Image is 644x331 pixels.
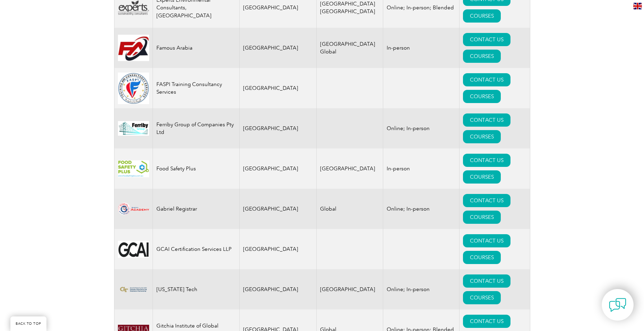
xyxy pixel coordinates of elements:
td: Online; In-person [383,189,460,229]
a: CONTACT US [463,113,510,127]
td: [GEOGRAPHIC_DATA] Global [317,28,383,68]
a: CONTACT US [463,274,510,288]
td: [GEOGRAPHIC_DATA] [239,108,317,148]
img: e72924ac-d9bc-ea11-a814-000d3a79823d-logo.png [118,285,149,294]
img: 590b14fd-4650-f011-877b-00224891b167-logo.png [118,241,149,258]
img: 78e9ed17-f6e8-ed11-8847-00224814fd52-logo.png [118,73,149,104]
a: CONTACT US [463,73,510,86]
img: en [633,3,642,9]
td: [GEOGRAPHIC_DATA] [239,68,317,108]
td: In-person [383,148,460,189]
a: COURSES [463,9,501,23]
a: COURSES [463,90,501,103]
td: FASPI Training Consultancy Services [153,68,239,108]
a: COURSES [463,50,501,63]
img: e52924ac-d9bc-ea11-a814-000d3a79823d-logo.png [118,160,149,177]
a: CONTACT US [463,33,510,46]
a: COURSES [463,291,501,304]
td: Ferriby Group of Companies Pty Ltd [153,108,239,148]
td: [GEOGRAPHIC_DATA] [317,148,383,189]
a: CONTACT US [463,154,510,167]
td: Gabriel Registrar [153,189,239,229]
a: CONTACT US [463,234,510,247]
a: COURSES [463,251,501,264]
td: Food Safety Plus [153,148,239,189]
td: GCAI Certification Services LLP [153,229,239,269]
td: [GEOGRAPHIC_DATA] [239,189,317,229]
td: [GEOGRAPHIC_DATA] [239,28,317,68]
td: [GEOGRAPHIC_DATA] [317,269,383,309]
a: COURSES [463,211,501,224]
a: COURSES [463,170,501,184]
td: [US_STATE] Tech [153,269,239,309]
td: Global [317,189,383,229]
img: 76c62400-dc49-ea11-a812-000d3a7940d5-logo.png [118,0,149,15]
a: CONTACT US [463,194,510,207]
td: [GEOGRAPHIC_DATA] [239,269,317,309]
img: 4c223d1d-751d-ea11-a811-000d3a79722d-logo.jpg [118,35,149,61]
a: CONTACT US [463,315,510,328]
td: Online; In-person [383,108,460,148]
a: BACK TO TOP [10,316,46,331]
td: [GEOGRAPHIC_DATA] [239,148,317,189]
img: 17b06828-a505-ea11-a811-000d3a79722d-logo.png [118,203,149,215]
td: In-person [383,28,460,68]
td: [GEOGRAPHIC_DATA] [239,229,317,269]
a: COURSES [463,130,501,143]
td: Famous Arabia [153,28,239,68]
img: 52661cd0-8de2-ef11-be1f-002248955c5a-logo.jpg [118,121,149,136]
td: Online; In-person [383,269,460,309]
img: contact-chat.png [609,296,626,314]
